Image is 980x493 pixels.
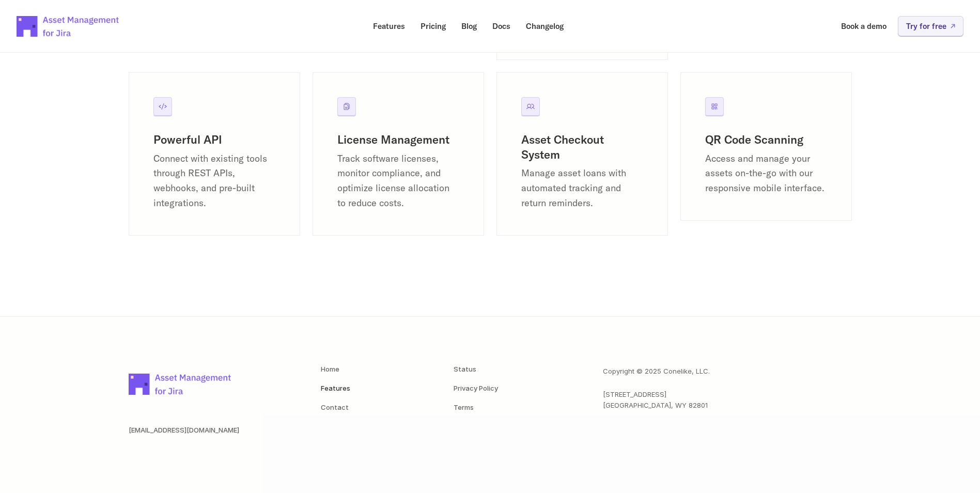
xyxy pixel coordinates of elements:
p: Changelog [526,22,564,30]
a: [EMAIL_ADDRESS][DOMAIN_NAME] [129,426,239,434]
p: Docs [492,22,510,30]
a: Blog [454,16,484,36]
h3: QR Code Scanning [705,132,827,147]
a: Status [454,365,476,373]
a: Home [321,365,339,373]
a: Docs [485,16,518,36]
span: [GEOGRAPHIC_DATA], WY 82801 [603,401,708,409]
p: Access and manage your assets on-the-go with our responsive mobile interface. [705,151,827,196]
a: Book a demo [834,16,894,36]
p: Pricing [421,22,446,30]
p: Connect with existing tools through REST APIs, webhooks, and pre-built integrations. [153,151,275,211]
p: Blog [461,22,477,30]
p: Features [373,22,405,30]
a: Try for free [898,16,963,36]
a: Contact [321,403,349,411]
h3: Asset Checkout System [521,132,643,162]
a: Features [321,384,350,392]
a: Features [366,16,412,36]
h3: License Management [337,132,459,147]
p: Book a demo [841,22,886,30]
p: Track software licenses, monitor compliance, and optimize license allocation to reduce costs. [337,151,459,211]
a: Terms [454,403,474,411]
a: Pricing [413,16,453,36]
span: [STREET_ADDRESS] [603,390,666,398]
p: Manage asset loans with automated tracking and return reminders. [521,166,643,210]
p: Copyright © 2025 Conelike, LLC. [603,366,710,377]
h3: Powerful API [153,132,275,147]
a: Changelog [519,16,571,36]
a: Privacy Policy [454,384,498,392]
p: Try for free [906,22,946,30]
